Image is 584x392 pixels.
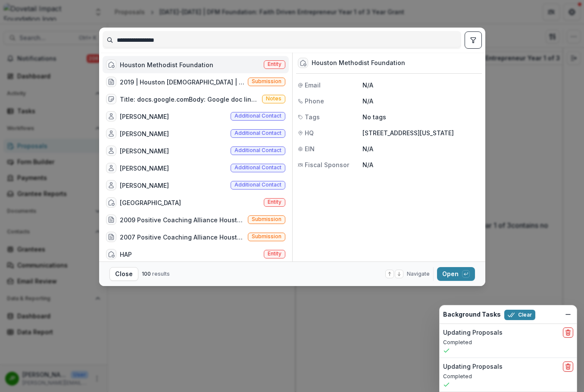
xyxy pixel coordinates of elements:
span: Navigate [407,270,430,278]
span: 100 [142,271,151,277]
span: Additional contact [234,182,281,188]
div: [PERSON_NAME] [120,146,169,156]
p: Completed [443,339,573,346]
span: Entity [268,251,281,257]
span: Notes [266,96,281,102]
div: Houston Methodist Foundation [312,59,405,67]
span: Phone [305,96,324,106]
span: Additional contact [234,113,281,119]
button: delete [563,327,573,338]
span: Email [305,81,321,90]
span: Tags [305,112,320,121]
div: 2009 Positive Coaching Alliance Houston ([GEOGRAPHIC_DATA]) [120,215,244,224]
p: [STREET_ADDRESS][US_STATE] [362,128,480,137]
p: N/A [362,144,480,153]
p: N/A [362,160,480,169]
div: Title: docs.google.comBody: Google doc link with approved email copy drafted by @[PERSON_NAME]?&n... [120,95,259,104]
span: Submission [252,233,281,240]
h2: Background Tasks [443,311,501,318]
span: Additional contact [234,147,281,153]
div: 2019 | Houston [DEMOGRAPHIC_DATA] | Grace Fund | Multi Year $1M [120,78,244,87]
span: Fiscal Sponsor [305,160,349,169]
div: [PERSON_NAME] [120,129,169,138]
span: Entity [268,61,281,67]
button: Clear [504,310,535,320]
span: HQ [305,128,314,137]
span: EIN [305,144,315,153]
div: [GEOGRAPHIC_DATA] [120,198,181,207]
button: Open [437,267,475,281]
p: N/A [362,81,480,90]
button: Close [109,267,138,281]
p: Completed [443,373,573,380]
div: HAP [120,250,132,259]
span: Additional contact [234,130,281,136]
p: N/A [362,96,480,106]
span: Additional contact [234,165,281,171]
h2: Updating Proposals [443,363,503,370]
button: Dismiss [563,309,573,320]
span: Submission [252,216,281,222]
div: Houston Methodist Foundation [120,60,213,69]
h2: Updating Proposals [443,329,503,336]
button: delete [563,361,573,372]
span: Entity [268,199,281,205]
p: No tags [362,112,386,121]
div: [PERSON_NAME] [120,112,169,121]
div: 2007 Positive Coaching Alliance Houston ([GEOGRAPHIC_DATA]) [120,233,244,242]
button: toggle filters [465,31,482,49]
span: results [152,271,170,277]
div: [PERSON_NAME] [120,181,169,190]
span: Submission [252,78,281,84]
div: [PERSON_NAME] [120,164,169,173]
